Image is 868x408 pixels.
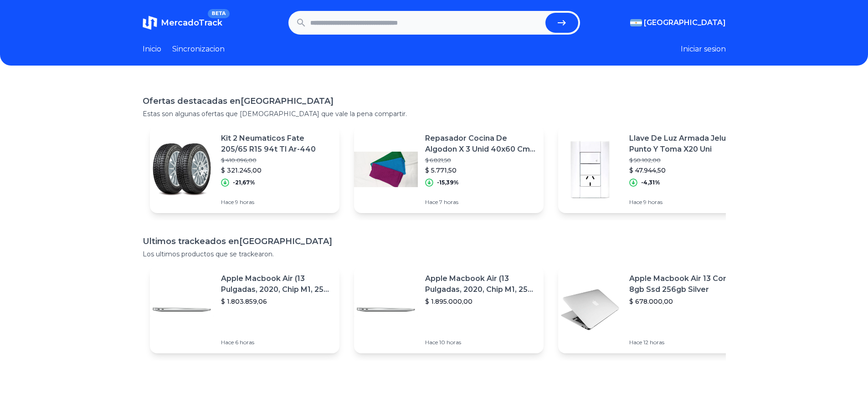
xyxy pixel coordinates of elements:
a: MercadoTrackBETA [143,15,222,30]
p: -21,67% [233,179,255,186]
p: Apple Macbook Air (13 Pulgadas, 2020, Chip M1, 256 Gb De Ssd, 8 Gb De Ram) - Plata [425,273,536,295]
img: MercadoTrack [143,15,157,30]
p: Llave De Luz Armada Jeluz Punto Y Toma X20 Uni [629,133,740,155]
p: $ 5.771,50 [425,166,536,175]
h1: Ultimos trackeados en [GEOGRAPHIC_DATA] [143,235,726,248]
a: Sincronizacion [172,44,225,55]
a: Featured imageRepasador Cocina De Algodon X 3 Unid 40x60 Cm Unicolor$ 6.821,50$ 5.771,50-15,39%Ha... [354,126,544,213]
span: [GEOGRAPHIC_DATA] [644,17,726,28]
p: $ 50.102,00 [629,157,740,164]
p: Hace 9 horas [629,199,740,206]
p: Hace 6 horas [221,339,332,346]
a: Featured imageLlave De Luz Armada Jeluz Punto Y Toma X20 Uni$ 50.102,00$ 47.944,50-4,31%Hace 9 horas [558,126,748,213]
p: Hace 9 horas [221,199,332,206]
p: Kit 2 Neumaticos Fate 205/65 R15 94t Tl Ar-440 [221,133,332,155]
p: $ 410.096,00 [221,157,332,164]
p: $ 6.821,50 [425,157,536,164]
p: $ 47.944,50 [629,166,740,175]
h1: Ofertas destacadas en [GEOGRAPHIC_DATA] [143,95,726,107]
p: Estas son algunas ofertas que [DEMOGRAPHIC_DATA] que vale la pena compartir. [143,109,726,118]
p: Hace 7 horas [425,199,536,206]
img: Featured image [558,138,622,201]
p: Los ultimos productos que se trackearon. [143,250,726,259]
p: Apple Macbook Air (13 Pulgadas, 2020, Chip M1, 256 Gb De Ssd, 8 Gb De Ram) - Plata [221,273,332,295]
span: BETA [208,9,229,18]
img: Featured image [354,278,418,342]
p: Apple Macbook Air 13 Core I5 8gb Ssd 256gb Silver [629,273,740,295]
p: -4,31% [641,179,660,186]
a: Featured imageApple Macbook Air 13 Core I5 8gb Ssd 256gb Silver$ 678.000,00Hace 12 horas [558,266,748,353]
a: Featured imageApple Macbook Air (13 Pulgadas, 2020, Chip M1, 256 Gb De Ssd, 8 Gb De Ram) - Plata$... [354,266,544,353]
p: Hace 12 horas [629,339,740,346]
img: Featured image [558,278,622,342]
a: Inicio [143,44,161,55]
button: [GEOGRAPHIC_DATA] [630,17,726,28]
img: Featured image [354,138,418,201]
p: $ 321.245,00 [221,166,332,175]
p: -15,39% [437,179,459,186]
p: $ 1.803.859,06 [221,297,332,306]
p: $ 1.895.000,00 [425,297,536,306]
p: Hace 10 horas [425,339,536,346]
img: Featured image [150,138,214,201]
p: Repasador Cocina De Algodon X 3 Unid 40x60 Cm Unicolor [425,133,536,155]
p: $ 678.000,00 [629,297,740,306]
button: Iniciar sesion [681,44,726,55]
a: Featured imageKit 2 Neumaticos Fate 205/65 R15 94t Tl Ar-440$ 410.096,00$ 321.245,00-21,67%Hace 9... [150,126,339,213]
img: Argentina [630,19,642,26]
a: Featured imageApple Macbook Air (13 Pulgadas, 2020, Chip M1, 256 Gb De Ssd, 8 Gb De Ram) - Plata$... [150,266,339,353]
img: Featured image [150,278,214,342]
span: MercadoTrack [161,18,222,28]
